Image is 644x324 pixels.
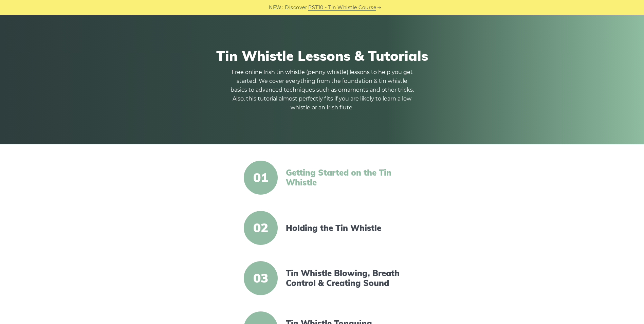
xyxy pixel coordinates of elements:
[244,211,278,245] span: 02
[269,4,283,12] span: NEW:
[244,261,278,295] span: 03
[308,4,376,12] a: PST10 - Tin Whistle Course
[285,4,307,12] span: Discover
[286,223,403,233] a: Holding the Tin Whistle
[286,268,403,288] a: Tin Whistle Blowing, Breath Control & Creating Sound
[131,48,514,64] h1: Tin Whistle Lessons & Tutorials
[231,68,414,112] p: Free online Irish tin whistle (penny whistle) lessons to help you get started. We cover everythin...
[286,168,403,187] a: Getting Started on the Tin Whistle
[244,161,278,195] span: 01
